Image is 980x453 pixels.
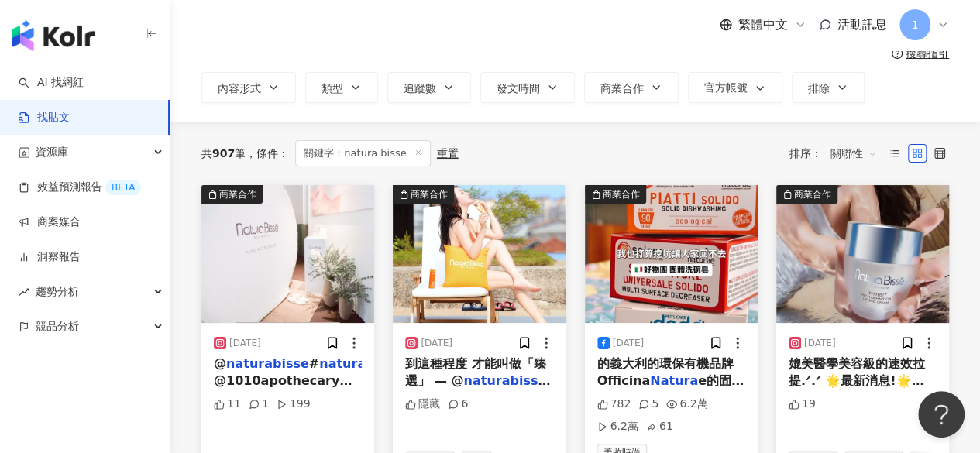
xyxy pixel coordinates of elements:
div: 6.2萬 [666,396,707,412]
button: 商業合作 [776,185,949,323]
span: 媲美醫學美容級的速效拉提.ᐟ.ᐟ 🌟最新消息!🌟 [789,356,925,388]
span: 發文時間 [497,82,540,94]
span: 關鍵字：natura bisse [295,140,430,166]
div: 搜尋指引 [906,47,949,60]
span: rise [19,287,29,297]
span: @ [214,356,226,371]
button: 內容形式 [201,72,296,103]
span: 907 [212,147,235,160]
span: e的固體洗碗皂，團購活動又回 [597,373,744,405]
span: 關聯性 [830,141,877,166]
span: 條件 ： [246,147,289,160]
div: 商業合作 [411,187,448,202]
div: [DATE] [229,337,261,350]
div: 6.2萬 [597,419,638,434]
div: 商業合作 [219,187,256,202]
iframe: Help Scout Beacon - Open [918,391,965,438]
span: 競品分析 [36,309,79,344]
img: post-image [585,185,758,323]
a: 商案媒合 [19,214,81,230]
mark: Natura [650,373,698,388]
div: 商業合作 [603,187,640,202]
span: 到這種程度 才能叫做「臻選」 — @ [405,356,546,388]
a: 效益預測報告BETA [19,180,141,195]
span: 類型 [322,82,343,94]
a: 找貼文 [19,110,70,125]
button: 商業合作 [201,185,374,323]
div: 6 [448,396,468,412]
span: 趨勢分析 [36,274,79,309]
span: 繁體中文 [738,16,788,33]
a: 洞察報告 [19,249,81,265]
mark: naturabisse [226,356,309,371]
span: # [309,356,319,371]
img: logo [12,20,95,51]
span: 商業合作 [600,82,644,94]
div: 199 [277,396,311,412]
button: 商業合作 [393,185,566,323]
div: [DATE] [613,337,645,350]
div: 隱藏 [405,396,440,412]
a: searchAI 找網紅 [19,75,84,91]
span: 官方帳號 [704,81,748,94]
div: [DATE] [804,337,836,350]
span: 內容形式 [218,82,261,94]
img: post-image [776,185,949,323]
button: 商業合作 [585,185,758,323]
img: post-image [393,185,566,323]
span: 活動訊息 [837,17,887,32]
div: 重置 [437,147,459,160]
div: 5 [638,396,658,412]
div: [DATE] [421,337,452,350]
button: 排除 [792,72,865,103]
span: 1 [912,16,919,33]
div: 商業合作 [794,187,831,202]
span: 排除 [808,82,830,94]
button: 類型 [305,72,378,103]
div: 排序： [789,141,885,166]
button: 追蹤數 [387,72,471,103]
span: 追蹤數 [404,82,436,94]
mark: natura [319,356,366,371]
span: 資源庫 [36,135,68,170]
button: 官方帳號 [688,72,782,103]
button: 發文時間 [480,72,575,103]
img: post-image [201,185,374,323]
mark: naturabisse [463,373,550,388]
div: 11 [214,396,241,412]
div: 19 [789,396,816,412]
div: 共 筆 [201,147,246,160]
div: 61 [646,419,673,434]
span: 的義大利的環保有機品牌Officina [597,356,734,388]
span: question-circle [892,48,903,59]
button: 商業合作 [584,72,679,103]
div: 782 [597,396,631,412]
div: 1 [249,396,269,412]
